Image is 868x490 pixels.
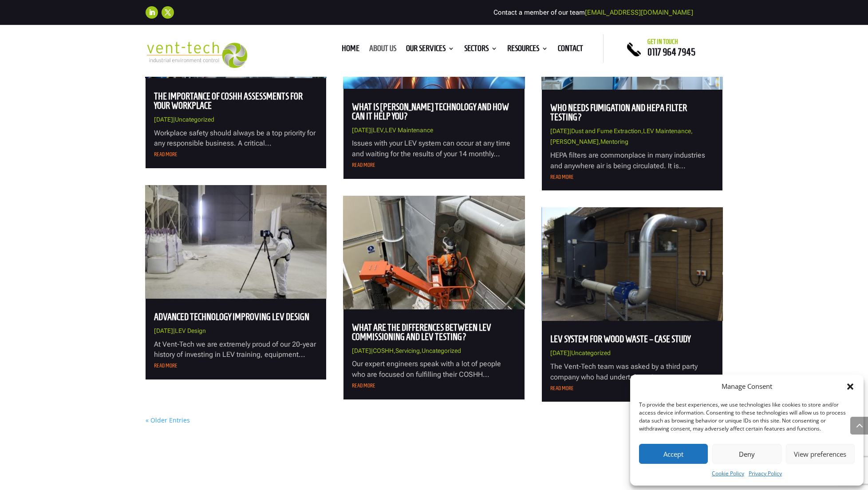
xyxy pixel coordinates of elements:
[639,444,708,464] button: Accept
[422,347,461,354] a: Uncategorized
[406,45,454,55] a: Our Services
[154,339,318,360] p: At Vent-Tech we are extremely proud of our 20-year history of investing in LEV training, equipmen...
[146,42,247,68] img: 2023-09-27T08_35_16.549ZVENT-TECH---Clear-background
[571,349,611,356] a: Uncategorized
[352,125,516,136] p: | ,
[639,401,854,433] div: To provide the best experiences, we use technologies like cookies to store and/or access device i...
[550,150,714,171] p: HEPA filters are commonplace in many industries and anywhere air is being circulated. It is...
[550,334,690,344] a: LEV System for Wood Waste – Case Study
[352,347,371,354] span: [DATE]
[493,8,693,16] span: Contact a member of our team
[464,45,497,55] a: Sectors
[175,327,206,334] a: LEV Design
[154,362,178,369] a: read more
[550,348,714,359] p: |
[154,326,318,336] p: |
[154,115,318,125] p: |
[385,126,433,134] a: LEV Maintenance
[550,349,569,356] span: [DATE]
[749,468,782,479] a: Privacy Policy
[162,6,174,19] a: Follow on X
[154,128,318,149] p: Workplace safety should always be a top priority for any responsible business. A critical...
[571,127,641,134] a: Dust and Fume Extraction
[154,151,178,158] a: read more
[154,327,173,334] span: [DATE]
[352,359,516,380] p: Our expert engineers speak with a lot of people who are focused on fulfilling their COSHH...
[550,138,599,145] a: [PERSON_NAME]
[647,38,678,45] span: Get in touch
[550,174,574,180] a: read more
[352,102,509,121] a: What is [PERSON_NAME] Technology and How Can it Help You?
[175,116,214,123] a: Uncategorized
[846,382,855,391] div: Close dialog
[352,322,491,342] a: What are the Differences Between LEV Commissioning and LEV Testing?
[352,382,375,389] a: read more
[154,312,309,322] a: Advanced Technology Improving LEV Design
[373,347,394,354] a: COSHH
[395,347,420,354] a: Servicing
[146,6,158,19] a: Follow on LinkedIn
[352,138,516,159] p: Issues with your LEV system can occur at any time and waiting for the results of your 14 monthly...
[550,126,714,147] p: | , , ,
[154,116,173,123] span: [DATE]
[722,381,772,392] div: Manage Consent
[352,162,375,168] a: read more
[712,468,744,479] a: Cookie Policy
[550,127,569,134] span: [DATE]
[352,126,371,134] span: [DATE]
[712,444,781,464] button: Deny
[507,45,548,55] a: Resources
[786,444,855,464] button: View preferences
[550,103,687,122] a: Who Needs Fumigation and HEPA Filter Testing?
[558,45,583,55] a: Contact
[146,416,190,424] a: « Older Entries
[541,207,723,321] img: LEV System for Wood Waste – Case Study
[600,138,628,145] a: Mentoring
[343,196,525,309] img: What are the Differences Between LEV Commissioning and LEV Testing?
[647,47,695,57] a: 0117 964 7945
[585,8,693,16] a: [EMAIL_ADDRESS][DOMAIN_NAME]
[643,127,691,134] a: LEV Maintenance
[352,346,516,356] p: | , ,
[342,45,359,55] a: Home
[154,91,303,111] a: The Importance of COSHH Assessments for Your Workplace
[550,385,574,391] a: read more
[369,45,396,55] a: About us
[145,185,327,299] img: Advanced Technology Improving LEV Design
[373,126,383,134] a: LEV
[550,361,714,383] p: The Vent-Tech team was asked by a third party company who had undertaken air...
